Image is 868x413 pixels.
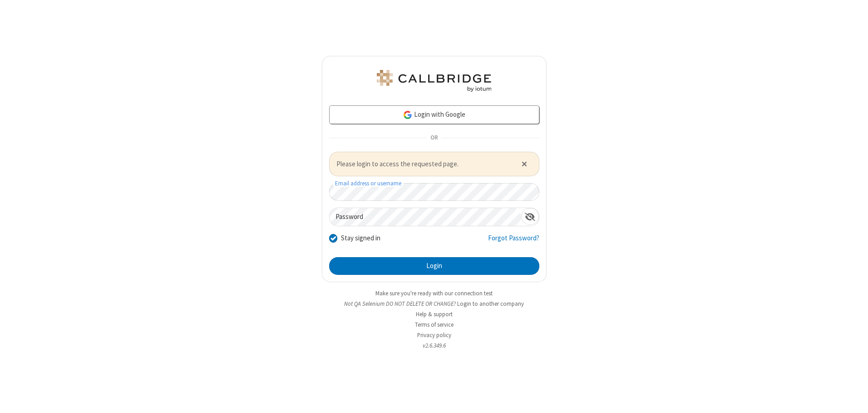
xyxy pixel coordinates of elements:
label: Stay signed in [341,233,380,244]
button: Login to another company [457,299,524,308]
a: Forgot Password? [488,233,539,250]
button: Login [329,257,539,275]
li: Not QA Selenium DO NOT DELETE OR CHANGE? [322,299,547,308]
span: OR [427,131,441,144]
img: QA Selenium DO NOT DELETE OR CHANGE [375,70,493,92]
img: google-icon.png [403,110,413,120]
button: Close alert [517,157,532,171]
a: Help & support [416,310,453,318]
li: v2.6.349.6 [322,341,547,350]
a: Privacy policy [417,331,451,339]
span: Please login to access the requested page. [336,159,510,169]
a: Make sure you're ready with our connection test [375,289,493,297]
div: Show password [521,208,539,225]
input: Email address or username [329,183,539,201]
a: Login with Google [329,105,539,124]
a: Terms of service [415,321,454,328]
input: Password [330,208,521,226]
